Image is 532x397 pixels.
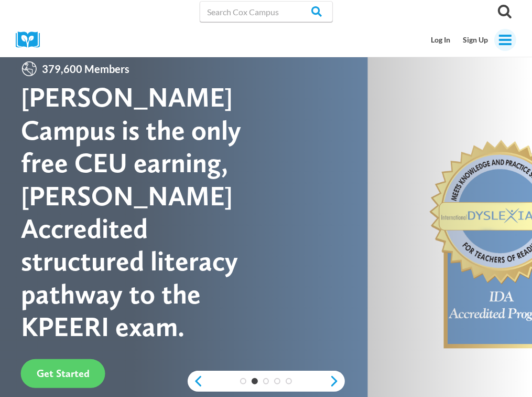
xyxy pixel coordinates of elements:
a: 4 [274,378,280,384]
a: 3 [263,378,269,384]
input: Search Cox Campus [200,1,333,22]
a: 5 [286,378,292,384]
a: Get Started [21,359,105,388]
a: Log In [425,30,457,50]
a: previous [188,375,203,388]
div: content slider buttons [188,371,345,392]
a: Sign Up [457,30,494,50]
span: Get Started [37,367,90,380]
a: next [329,375,345,388]
span: 379,600 Members [38,60,134,77]
nav: Secondary Mobile Navigation [425,30,494,50]
div: [PERSON_NAME] Campus is the only free CEU earning, [PERSON_NAME] Accredited structured literacy p... [21,81,266,343]
img: Cox Campus [16,32,47,48]
a: 1 [240,378,246,384]
a: 2 [252,378,258,384]
button: Open menu [494,29,516,51]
